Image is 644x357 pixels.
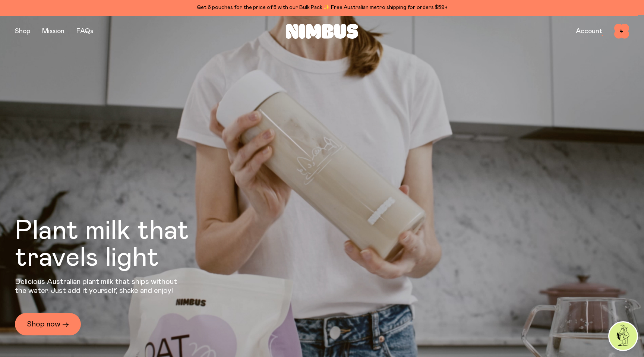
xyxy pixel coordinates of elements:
[15,277,182,295] p: Delicious Australian plant milk that ships without the water. Just add it yourself, shake and enjoy!
[609,322,637,350] img: agent
[614,24,629,39] button: 4
[576,28,602,35] a: Account
[15,218,230,271] h1: Plant milk that travels light
[42,28,64,35] a: Mission
[15,313,81,335] a: Shop now →
[76,28,93,35] a: FAQs
[15,3,629,12] div: Get 6 pouches for the price of 5 with our Bulk Pack ✨ Free Australian metro shipping for orders $59+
